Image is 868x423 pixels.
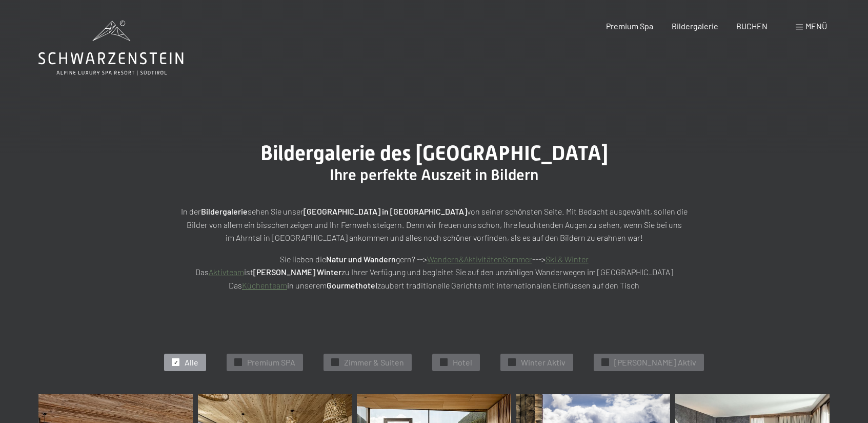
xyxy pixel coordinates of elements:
span: Alle [185,357,198,368]
p: In der sehen Sie unser von seiner schönsten Seite. Mit Bedacht ausgewählt, sollen die Bilder von ... [178,205,691,244]
strong: [GEOGRAPHIC_DATA] in [GEOGRAPHIC_DATA] [304,206,467,216]
span: ✓ [236,359,240,366]
span: ✓ [333,359,337,366]
span: [PERSON_NAME] Aktiv [614,357,696,368]
span: ✓ [510,359,514,366]
a: Bildergalerie [672,21,718,31]
a: Ski & Winter [546,254,589,264]
a: Premium Spa [606,21,653,31]
span: ✓ [603,359,608,366]
strong: Natur und Wandern [326,254,396,264]
a: Küchenteam [242,280,287,290]
a: Aktivteam [209,267,244,277]
p: Sie lieben die gern? --> ---> Das ist zu Ihrer Verfügung und begleitet Sie auf den unzähligen Wan... [178,253,691,292]
span: Premium SPA [247,357,295,368]
span: ✓ [174,359,178,366]
span: ✓ [442,359,446,366]
a: Wandern&AktivitätenSommer [427,254,532,264]
span: Zimmer & Suiten [344,357,404,368]
span: Bildergalerie des [GEOGRAPHIC_DATA] [260,141,608,165]
span: Menü [805,21,827,31]
span: Ihre perfekte Auszeit in Bildern [330,166,538,184]
a: BUCHEN [736,21,768,31]
span: Winter Aktiv [521,357,566,368]
span: Hotel [453,357,472,368]
strong: Bildergalerie [201,206,248,216]
strong: Gourmethotel [327,280,377,290]
strong: [PERSON_NAME] Winter [253,267,341,277]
